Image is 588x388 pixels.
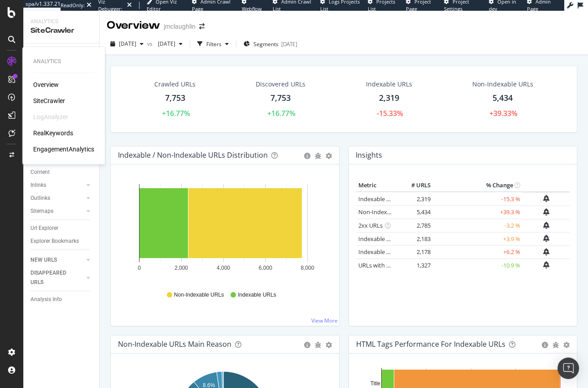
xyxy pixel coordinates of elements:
td: 2,183 [397,232,433,246]
div: NEW URLS [30,255,57,265]
div: Non-Indexable URLs [472,80,533,89]
div: bug [315,153,321,159]
div: LogAnalyzer [33,112,68,121]
div: Indexable URLs [366,80,412,89]
div: gear [326,153,332,159]
span: vs [147,40,154,47]
div: Non-Indexable URLs Main Reason [118,340,231,349]
div: ReadOnly: [61,2,85,9]
text: 4,000 [217,265,230,271]
div: Overview [107,18,160,33]
div: Filters [206,40,222,48]
div: gear [326,342,332,348]
div: bell-plus [543,222,549,229]
div: circle-info [304,153,310,159]
div: bug [315,342,321,348]
a: Indexable URLs with Bad Description [358,248,456,256]
span: Indexable URLs [238,291,276,299]
a: Outlinks [30,194,84,203]
text: 8,000 [301,265,314,271]
a: Url Explorer [30,224,93,233]
div: Sitemaps [30,207,53,216]
a: 2xx URLs [358,221,383,229]
div: Analysis Info [30,295,62,304]
a: SiteCrawler [33,96,65,105]
td: 1,327 [397,259,433,272]
div: Indexable / Non-Indexable URLs Distribution [118,151,268,160]
a: DISAPPEARED URLS [30,268,84,287]
a: Indexable URLs with Bad H1 [358,235,433,243]
div: +16.77% [162,108,190,119]
th: % Change [433,179,523,192]
div: arrow-right-arrow-left [199,23,205,30]
div: bell-plus [543,261,549,268]
a: Non-Indexable URLs [358,208,413,216]
svg: A chart. [118,179,329,283]
td: 2,178 [397,246,433,259]
div: bell-plus [543,208,549,216]
div: +16.77% [267,108,296,119]
h4: Insights [356,149,382,161]
td: 2,319 [397,192,433,206]
text: 8.6% [203,382,215,388]
a: Sitemaps [30,207,84,216]
div: 2,319 [379,92,399,104]
text: 6,000 [259,265,272,271]
a: RealKeywords [33,129,73,138]
td: +39.3 % [433,206,523,219]
td: 5,434 [397,206,433,219]
a: View More [311,317,338,324]
div: Inlinks [30,181,46,190]
div: circle-info [304,342,310,348]
div: bell-plus [543,235,549,242]
a: Analysis Info [30,295,93,304]
div: 7,753 [165,92,185,104]
th: Metric [356,179,397,192]
div: HTML Tags Performance for Indexable URLs [356,340,505,349]
div: gear [563,342,570,348]
div: Content [30,168,50,177]
a: Overview [33,80,59,89]
td: -15.3 % [433,192,523,206]
a: Explorer Bookmarks [30,237,93,246]
button: Filters [194,37,232,51]
div: DISAPPEARED URLS [30,268,76,287]
a: Inlinks [30,181,84,190]
td: +6.2 % [433,246,523,259]
th: # URLS [397,179,433,192]
span: Non-Indexable URLs [174,291,224,299]
div: Crawled URLs [154,80,196,89]
td: +3.9 % [433,232,523,246]
a: URLs with 1 Follow Inlink [358,261,424,269]
div: 5,434 [492,92,513,104]
a: Content [30,168,93,177]
div: bug [553,342,559,348]
div: Outlinks [30,194,50,203]
div: Open Intercom Messenger [558,358,579,379]
td: 2,785 [397,219,433,233]
div: 7,753 [270,92,291,104]
a: NEW URLS [30,255,84,265]
td: -3.2 % [433,219,523,233]
div: bell-plus [543,195,549,202]
div: Analytics [33,58,94,65]
span: 2025 Jan. 9th [154,40,175,47]
a: EngagementAnalytics [33,145,94,154]
button: [DATE] [107,37,147,51]
text: Title [370,380,380,387]
text: 0 [138,265,141,271]
text: 2,000 [174,265,188,271]
div: Analytics [30,18,92,26]
div: SiteCrawler [30,26,92,36]
div: bell-plus [543,248,549,255]
div: -15.33% [377,108,403,119]
div: Explorer Bookmarks [30,237,79,246]
span: 2025 Sep. 7th [119,40,136,47]
div: circle-info [542,342,548,348]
